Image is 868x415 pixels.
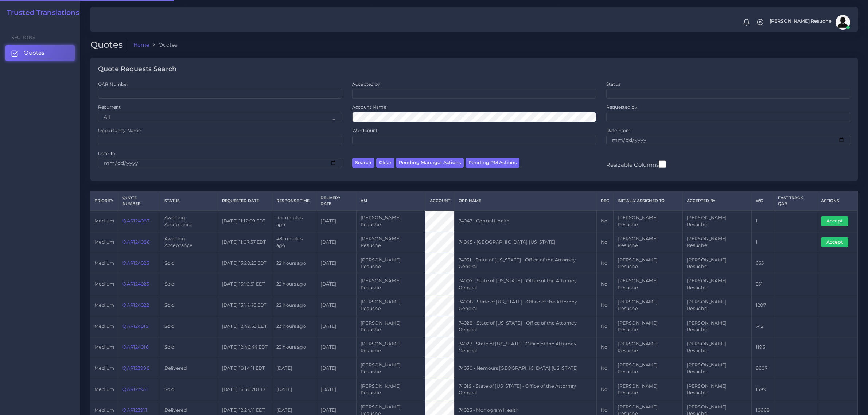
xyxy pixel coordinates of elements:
th: Priority [90,191,118,210]
a: Quotes [5,45,75,61]
label: Date From [606,127,631,133]
td: [DATE] 13:14:46 EDT [218,295,272,316]
td: [DATE] 10:14:11 EDT [218,358,272,379]
span: Quotes [24,49,44,57]
a: QAR124025 [122,260,149,266]
label: Resizable Columns [606,160,666,169]
span: [PERSON_NAME] Resuche [770,19,832,24]
td: [PERSON_NAME] Resuche [682,379,751,400]
td: Sold [160,274,218,295]
td: [PERSON_NAME] Resuche [614,379,682,400]
label: Opportunity Name [98,127,141,133]
td: [DATE] 12:46:44 EDT [218,337,272,358]
td: 22 hours ago [272,253,316,274]
td: 1207 [752,295,774,316]
button: Accept [821,237,848,247]
td: [PERSON_NAME] Resuche [357,379,425,400]
span: medium [94,365,114,371]
label: Accepted by [352,81,381,87]
td: [PERSON_NAME] Resuche [357,253,425,274]
td: 74047 - Central Health [454,210,596,232]
td: Sold [160,316,218,337]
td: [PERSON_NAME] Resuche [614,316,682,337]
button: Pending Manager Actions [396,158,464,168]
a: Trusted Translations [2,9,79,17]
td: [PERSON_NAME] Resuche [614,253,682,274]
input: Resizable Columns [659,160,666,169]
td: [DATE] [316,210,357,232]
td: 1193 [752,337,774,358]
a: QAR123911 [122,407,147,413]
a: QAR124023 [122,281,149,287]
td: [PERSON_NAME] Resuche [357,337,425,358]
img: avatar [836,15,850,30]
td: [PERSON_NAME] Resuche [357,210,425,232]
label: Recurrent [98,104,121,110]
td: [DATE] 11:12:09 EDT [218,210,272,232]
td: [PERSON_NAME] Resuche [682,210,751,232]
td: [PERSON_NAME] Resuche [357,358,425,379]
td: [DATE] [316,253,357,274]
span: medium [94,387,114,392]
span: Sections [11,35,35,40]
td: 74008 - State of [US_STATE] - Office of the Attorney General [454,295,596,316]
td: [PERSON_NAME] Resuche [682,232,751,253]
td: [DATE] 14:36:20 EDT [218,379,272,400]
td: [PERSON_NAME] Resuche [357,274,425,295]
th: Initially Assigned to [614,191,682,210]
td: [DATE] [316,379,357,400]
td: [DATE] [316,316,357,337]
td: [PERSON_NAME] Resuche [357,232,425,253]
td: 74031 - State of [US_STATE] - Office of the Attorney General [454,253,596,274]
a: Accept [821,239,853,245]
a: [PERSON_NAME] Resucheavatar [766,15,853,30]
th: Actions [817,191,857,210]
td: [PERSON_NAME] Resuche [682,253,751,274]
td: [DATE] 13:20:25 EDT [218,253,272,274]
td: Awaiting Acceptance [160,232,218,253]
td: [DATE] [316,232,357,253]
td: 74045 - [GEOGRAPHIC_DATA] [US_STATE] [454,232,596,253]
label: Wordcount [352,127,378,133]
td: [DATE] [316,274,357,295]
button: Pending PM Actions [466,158,519,168]
span: medium [94,239,114,245]
td: Sold [160,337,218,358]
a: Accept [821,218,853,224]
th: Account [425,191,454,210]
a: Home [133,41,149,49]
td: 44 minutes ago [272,210,316,232]
span: medium [94,323,114,329]
a: QAR124019 [122,323,148,329]
td: 1 [752,210,774,232]
td: 351 [752,274,774,295]
td: No [596,210,613,232]
td: 23 hours ago [272,316,316,337]
span: medium [94,260,114,266]
td: 74027 - State of [US_STATE] - Office of the Attorney General [454,337,596,358]
td: 1 [752,232,774,253]
th: Accepted by [682,191,751,210]
td: Awaiting Acceptance [160,210,218,232]
td: [PERSON_NAME] Resuche [682,295,751,316]
td: 1399 [752,379,774,400]
td: [PERSON_NAME] Resuche [357,316,425,337]
li: Quotes [149,41,177,49]
h4: Quote Requests Search [98,65,176,73]
td: 74007 - State of [US_STATE] - Office of the Attorney General [454,274,596,295]
button: Search [352,158,374,168]
a: QAR123931 [122,387,148,392]
th: Opp Name [454,191,596,210]
td: [DATE] [316,358,357,379]
span: medium [94,344,114,350]
span: medium [94,281,114,287]
td: [DATE] 13:16:51 EDT [218,274,272,295]
span: medium [94,407,114,413]
th: Response Time [272,191,316,210]
label: Requested by [606,104,637,110]
button: Accept [821,216,848,226]
td: No [596,274,613,295]
th: AM [357,191,425,210]
th: REC [596,191,613,210]
span: medium [94,218,114,224]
